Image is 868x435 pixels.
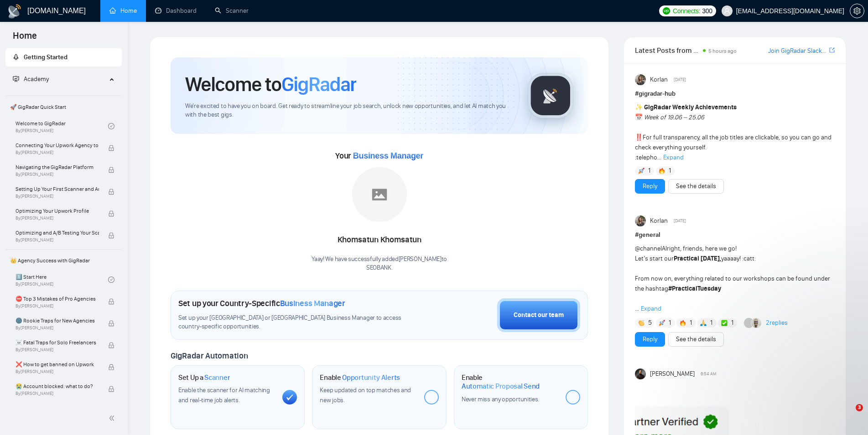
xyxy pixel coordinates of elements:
[108,298,114,305] span: lock
[648,318,652,328] span: 5
[16,150,99,155] span: By [PERSON_NAME]
[638,168,645,174] img: 🚀
[850,7,864,15] span: setting
[829,46,835,55] a: export
[668,332,724,347] button: See the details
[668,179,724,194] button: See the details
[635,89,835,99] h1: # gigradar-hub
[850,4,864,18] button: setting
[638,320,645,326] img: 👏
[829,46,835,54] span: export
[108,210,114,217] span: lock
[16,338,99,347] span: ☠️ Fatal Traps for Solo Freelancers
[635,103,832,161] span: For full transparency, all the job titles are clickable, so you can go and check everything yours...
[320,373,400,382] h1: Enable
[108,320,114,327] span: lock
[643,334,657,344] a: Reply
[528,73,573,118] img: gigradar-logo.png
[312,264,447,272] p: SEOBANK .
[635,245,662,252] span: @channel
[352,167,407,222] img: placeholder.png
[108,342,114,348] span: lock
[668,285,721,292] strong: #PracticalTuesday
[16,215,99,221] span: By [PERSON_NAME]
[648,166,650,175] span: 1
[650,216,668,226] span: Korlan
[16,325,99,331] span: By [PERSON_NAME]
[5,29,44,48] span: Home
[710,318,712,328] span: 1
[16,172,99,177] span: By [PERSON_NAME]
[635,215,646,226] img: Korlan
[185,102,513,119] span: We're excited to have you on board. Get ready to streamline your job search, unlock new opportuni...
[635,179,665,194] button: Reply
[497,298,580,332] button: Contact our team
[635,74,646,85] img: Korlan
[24,53,68,61] span: Getting Started
[768,46,827,56] a: Join GigRadar Slack Community
[635,113,643,121] span: 📅
[635,230,835,240] h1: # general
[462,373,558,391] h1: Enable
[766,318,788,328] a: 2replies
[5,48,122,67] li: Getting Started
[856,404,863,411] span: 3
[108,386,114,392] span: lock
[16,184,99,194] span: Setting Up Your First Scanner and Auto-Bidder
[109,7,137,15] a: homeHome
[215,7,249,15] a: searchScanner
[680,320,686,326] img: 🔥
[16,347,99,353] span: By [PERSON_NAME]
[16,194,99,199] span: By [PERSON_NAME]
[280,298,345,308] span: Business Manager
[650,75,668,85] span: Korlan
[13,54,19,60] span: rocket
[13,76,19,82] span: fund-projection-screen
[643,181,657,191] a: Reply
[312,232,447,248] div: Khomsatun Khomsatun
[108,167,114,173] span: lock
[644,103,737,111] strong: GigRadar Weekly Achievements
[108,232,114,239] span: lock
[7,4,22,19] img: logo
[16,141,99,150] span: Connecting Your Upwork Agency to GigRadar
[16,382,99,391] span: 😭 Account blocked: what to do?
[674,255,721,262] strong: Practical [DATE],
[16,270,108,290] a: 1️⃣ Start HereBy[PERSON_NAME]
[16,360,99,369] span: ❌ How to get banned on Upwork
[178,298,345,308] h1: Set up your Country-Specific
[16,206,99,215] span: Optimizing Your Upwork Profile
[690,318,692,328] span: 1
[850,7,864,15] a: setting
[108,276,114,283] span: check-circle
[312,255,447,272] div: Yaay! We have successfully added [PERSON_NAME] to
[185,72,356,97] h1: Welcome to
[635,332,665,347] button: Reply
[721,320,728,326] img: ✅
[108,364,114,370] span: lock
[155,7,197,15] a: dashboardDashboard
[6,98,121,116] span: 🚀 GigRadar Quick Start
[641,305,661,312] span: Expand
[650,369,695,379] span: [PERSON_NAME]
[320,386,411,404] span: Keep updated on top matches and new jobs.
[16,116,108,136] a: Welcome to GigRadarBy[PERSON_NAME]
[178,314,420,331] span: Set up your [GEOGRAPHIC_DATA] or [GEOGRAPHIC_DATA] Business Manager to access country-specific op...
[178,373,230,382] h1: Set Up a
[731,318,733,328] span: 1
[108,145,114,151] span: lock
[724,8,730,14] span: user
[16,163,99,172] span: Navigating the GigRadar Platform
[673,6,700,16] span: Connects:
[674,76,686,84] span: [DATE]
[353,151,423,160] span: Business Manager
[16,228,99,237] span: Optimizing and A/B Testing Your Scanner for Better Results
[462,395,539,403] span: Never miss any opportunities.
[700,320,707,326] img: 🙏
[635,45,700,56] span: Latest Posts from the GigRadar Community
[669,166,671,175] span: 1
[462,382,540,391] span: Automatic Proposal Send
[663,7,670,15] img: upwork-logo.png
[708,48,737,54] span: 5 hours ago
[837,404,859,426] iframe: Intercom live chat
